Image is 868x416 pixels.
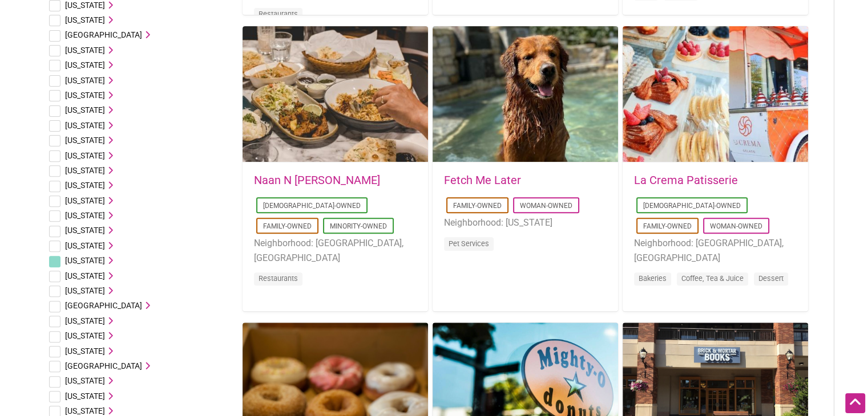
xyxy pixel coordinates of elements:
span: [US_STATE] [65,121,105,130]
span: [US_STATE] [65,151,105,160]
span: [US_STATE] [65,1,105,10]
span: [US_STATE] [65,15,105,25]
a: Family-Owned [643,222,692,230]
a: Family-Owned [263,222,312,230]
span: [US_STATE] [65,346,105,356]
span: [US_STATE] [65,376,105,385]
a: Fetch Me Later [444,173,521,187]
div: Scroll Back to Top [845,393,865,413]
span: [US_STATE] [65,76,105,85]
a: La Crema Patisserie [634,173,738,187]
span: [GEOGRAPHIC_DATA] [65,301,142,310]
span: [US_STATE] [65,46,105,55]
a: Family-Owned [453,202,502,210]
a: [DEMOGRAPHIC_DATA]-Owned [643,202,741,210]
a: Woman-Owned [520,202,572,210]
a: Bakeries [639,274,667,283]
li: Neighborhood: [GEOGRAPHIC_DATA], [GEOGRAPHIC_DATA] [634,236,797,265]
a: [DEMOGRAPHIC_DATA]-Owned [263,202,361,210]
a: Pet Services [449,239,489,248]
a: Naan N [PERSON_NAME] [254,173,380,187]
span: [US_STATE] [65,181,105,190]
a: Coffee, Tea & Juice [681,274,744,283]
a: Restaurants [259,10,298,18]
span: [US_STATE] [65,286,105,295]
span: [US_STATE] [65,406,105,415]
a: Minority-Owned [330,222,387,230]
span: [US_STATE] [65,391,105,401]
span: [US_STATE] [65,316,105,325]
span: [US_STATE] [65,256,105,265]
span: [US_STATE] [65,271,105,280]
span: [US_STATE] [65,226,105,235]
span: [US_STATE] [65,105,105,115]
span: [US_STATE] [65,136,105,145]
span: [US_STATE] [65,211,105,220]
span: [GEOGRAPHIC_DATA] [65,361,142,370]
a: Dessert [758,274,784,283]
li: Neighborhood: [US_STATE] [444,215,607,230]
li: Neighborhood: [GEOGRAPHIC_DATA], [GEOGRAPHIC_DATA] [254,236,417,265]
span: [US_STATE] [65,241,105,250]
span: [US_STATE] [65,331,105,340]
span: [US_STATE] [65,91,105,100]
a: Restaurants [259,274,298,283]
span: [US_STATE] [65,60,105,70]
span: [GEOGRAPHIC_DATA] [65,30,142,39]
a: Woman-Owned [710,222,762,230]
span: [US_STATE] [65,196,105,205]
span: [US_STATE] [65,166,105,175]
